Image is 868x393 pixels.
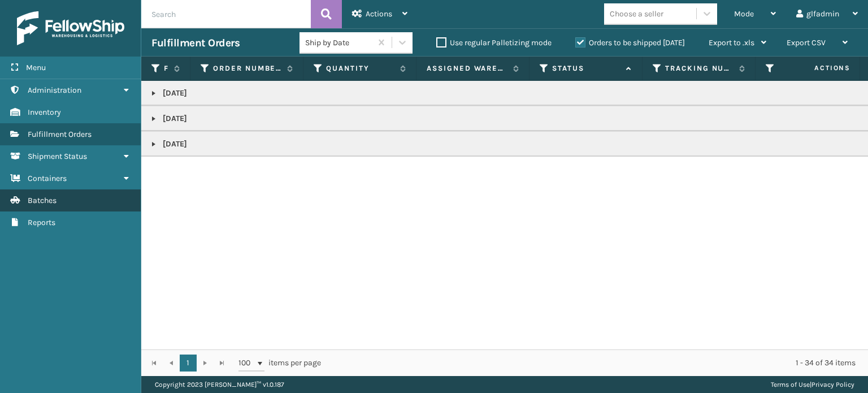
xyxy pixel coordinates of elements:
[337,357,856,369] div: 1 - 34 of 34 items
[164,63,168,74] label: Fulfillment Order Id
[779,59,857,77] span: Actions
[28,196,57,205] span: Batches
[238,357,255,369] span: 100
[787,38,826,47] span: Export CSV
[665,63,734,74] label: Tracking Number
[610,8,663,20] div: Choose a seller
[28,129,92,139] span: Fulfillment Orders
[552,63,620,74] label: Status
[28,85,81,95] span: Administration
[811,381,854,388] a: Privacy Policy
[366,9,392,19] span: Actions
[17,11,124,45] img: logo
[771,376,854,393] div: |
[151,36,240,50] h3: Fulfillment Orders
[771,381,810,388] a: Terms of Use
[213,63,281,74] label: Order Number
[28,174,67,183] span: Containers
[575,38,685,47] label: Orders to be shipped [DATE]
[436,38,552,47] label: Use regular Palletizing mode
[326,63,394,74] label: Quantity
[155,376,284,393] p: Copyright 2023 [PERSON_NAME]™ v 1.0.187
[734,9,754,19] span: Mode
[28,152,87,161] span: Shipment Status
[180,355,197,372] a: 1
[238,355,321,372] span: items per page
[26,63,46,72] span: Menu
[427,63,507,74] label: Assigned Warehouse
[28,218,55,227] span: Reports
[28,107,61,117] span: Inventory
[709,38,754,47] span: Export to .xls
[305,37,372,49] div: Ship by Date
